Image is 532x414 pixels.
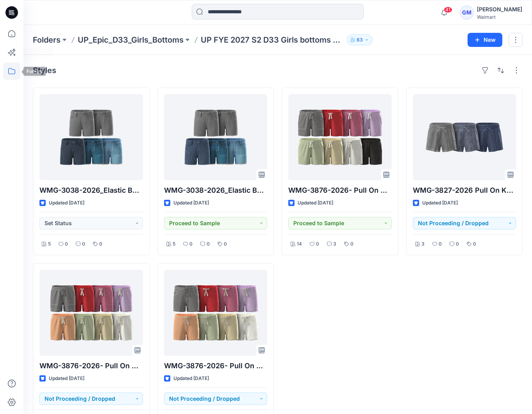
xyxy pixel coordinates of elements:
[297,240,302,248] p: 14
[460,5,474,20] div: GM
[33,34,61,45] a: Folders
[39,360,143,371] p: WMG-3876-2026- Pull On Short_Opt1A
[33,66,56,75] h4: Styles
[477,14,522,20] div: Walmart
[421,240,425,248] p: 3
[49,199,84,207] p: Updated [DATE]
[99,240,102,248] p: 0
[164,270,268,356] a: WMG-3876-2026- Pull On Short_Opt2
[207,240,210,248] p: 0
[49,375,84,383] p: Updated [DATE]
[78,34,184,45] a: UP_Epic_D33_Girls_Bottoms
[333,240,336,248] p: 3
[477,5,522,14] div: [PERSON_NAME]
[468,33,502,47] button: New
[413,185,516,196] p: WMG-3827-2026 Pull On Knit Short
[350,240,353,248] p: 0
[82,240,85,248] p: 0
[189,240,193,248] p: 0
[173,240,175,248] p: 5
[164,94,268,180] a: WMG-3038-2026_Elastic Back 5pkt Denim Shorts 3 Inseam
[456,240,459,248] p: 0
[422,199,458,207] p: Updated [DATE]
[201,34,344,45] p: UP FYE 2027 S2 D33 Girls bottoms Epic
[164,360,268,371] p: WMG-3876-2026- Pull On Short_Opt2
[439,240,442,248] p: 0
[173,199,209,207] p: Updated [DATE]
[357,36,363,44] p: 63
[298,199,333,207] p: Updated [DATE]
[224,240,227,248] p: 0
[316,240,319,248] p: 0
[39,185,143,196] p: WMG-3038-2026_Elastic Back 5pkt Denim Shorts 3 Inseam - Cost Opt
[164,185,268,196] p: WMG-3038-2026_Elastic Back 5pkt Denim Shorts 3 Inseam
[347,34,373,45] button: 63
[473,240,476,248] p: 0
[444,7,452,13] span: 41
[65,240,68,248] p: 0
[39,270,143,356] a: WMG-3876-2026- Pull On Short_Opt1A
[288,185,392,196] p: WMG-3876-2026- Pull On Short_Opt1B
[413,94,516,180] a: WMG-3827-2026 Pull On Knit Short
[288,94,392,180] a: WMG-3876-2026- Pull On Short_Opt1B
[173,375,209,383] p: Updated [DATE]
[39,94,143,180] a: WMG-3038-2026_Elastic Back 5pkt Denim Shorts 3 Inseam - Cost Opt
[48,240,51,248] p: 5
